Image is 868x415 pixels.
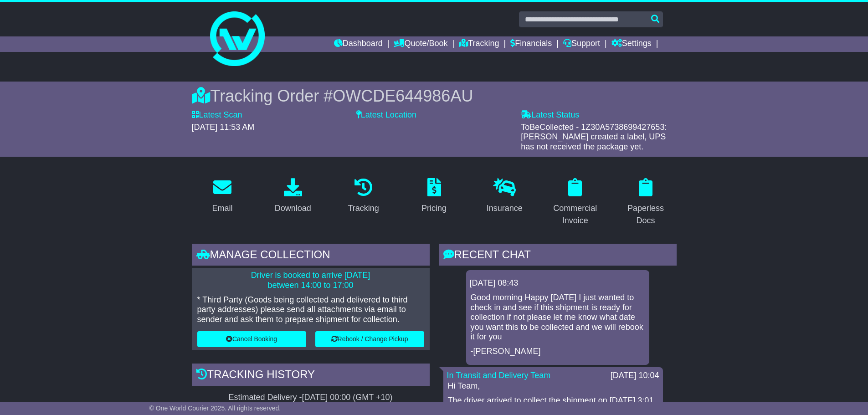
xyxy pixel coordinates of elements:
[302,393,393,403] div: [DATE] 00:00 (GMT +10)
[416,175,452,218] a: Pricing
[192,123,255,132] span: [DATE] 11:53 AM
[356,110,416,120] label: Latest Location
[521,110,579,120] label: Latest Status
[550,202,600,227] div: Commercial Invoice
[481,175,529,218] a: Insurance
[394,36,447,52] a: Quote/Book
[197,271,424,290] p: Driver is booked to arrive [DATE] between 14:00 to 17:00
[192,364,430,388] div: Tracking history
[334,36,383,52] a: Dashboard
[342,175,385,218] a: Tracking
[192,244,430,268] div: Manage collection
[471,293,645,342] p: Good morning Happy [DATE] I just wanted to check in and see if this shipment is ready for collect...
[611,36,652,52] a: Settings
[421,202,447,215] div: Pricing
[206,175,238,218] a: Email
[197,331,306,347] button: Cancel Booking
[459,36,499,52] a: Tracking
[212,202,232,215] div: Email
[192,86,677,106] div: Tracking Order #
[197,295,424,325] p: * Third Party (Goods being collected and delivered to third party addresses) please send all atta...
[521,123,667,151] span: ToBeCollected - 1Z30A5738699427653: [PERSON_NAME] created a label, UPS has not received the packa...
[269,175,317,218] a: Download
[611,371,659,381] div: [DATE] 10:04
[621,202,671,227] div: Paperless Docs
[192,393,430,403] div: Estimated Delivery -
[563,36,600,52] a: Support
[275,202,311,215] div: Download
[149,405,281,412] span: © One World Courier 2025. All rights reserved.
[192,110,242,120] label: Latest Scan
[615,175,677,230] a: Paperless Docs
[348,202,379,215] div: Tracking
[315,331,424,347] button: Rebook / Change Pickup
[439,244,677,268] div: RECENT CHAT
[447,371,551,380] a: In Transit and Delivery Team
[448,381,658,391] p: Hi Team,
[510,36,552,52] a: Financials
[544,175,606,230] a: Commercial Invoice
[333,87,473,105] span: OWCDE644986AU
[487,202,523,215] div: Insurance
[471,347,645,357] p: -[PERSON_NAME]
[470,278,646,288] div: [DATE] 08:43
